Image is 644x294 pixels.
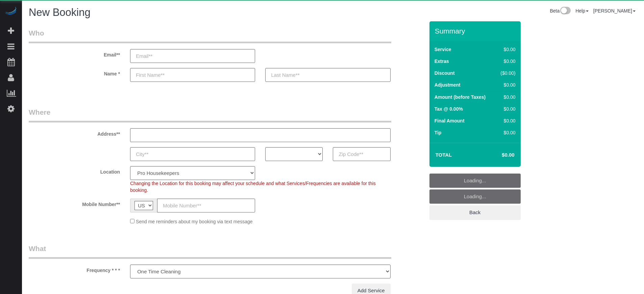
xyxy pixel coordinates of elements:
div: ($0.00) [498,70,516,76]
input: Last Name** [265,68,390,82]
div: $0.00 [498,46,516,53]
div: $0.00 [498,129,516,136]
input: First Name** [130,68,255,82]
label: Extras [435,58,449,65]
div: $0.00 [498,94,516,100]
label: Adjustment [435,82,461,88]
label: Name * [24,68,125,77]
label: Tax @ 0.00% [435,106,463,112]
div: $0.00 [498,58,516,65]
h4: $0.00 [481,152,514,158]
label: Tip [435,129,442,136]
label: Mobile Number** [24,199,125,208]
div: $0.00 [498,117,516,124]
label: Frequency * * * [24,265,125,274]
label: Discount [435,70,455,76]
span: New Booking [29,6,91,18]
a: Beta [550,8,571,14]
input: Zip Code** [333,147,390,161]
label: Service [435,46,451,53]
label: Amount (before Taxes) [435,94,486,100]
a: Back [429,205,521,220]
span: Changing the Location for this booking may affect your schedule and what Services/Frequencies are... [130,181,376,193]
a: [PERSON_NAME] [593,8,636,14]
h3: Summary [435,27,517,35]
div: $0.00 [498,82,516,88]
legend: Who [29,28,391,43]
legend: What [29,244,391,259]
legend: Where [29,107,391,122]
div: $0.00 [498,106,516,112]
strong: Total [436,152,452,158]
img: New interface [560,7,571,16]
input: Mobile Number** [157,199,255,212]
a: Help [575,8,589,14]
img: Automaid Logo [4,7,18,16]
label: Location [24,166,125,175]
span: Send me reminders about my booking via text message [136,219,253,224]
label: Final Amount [435,117,465,124]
